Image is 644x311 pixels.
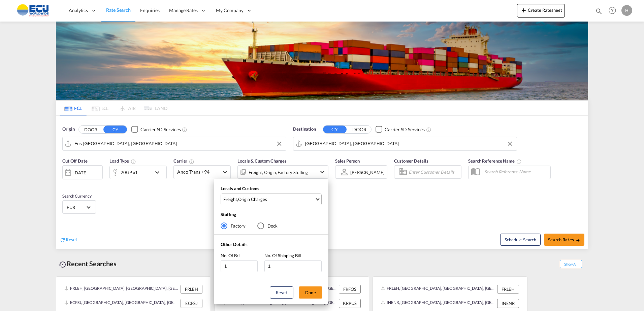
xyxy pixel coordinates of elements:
input: No. Of B/L [221,260,258,272]
button: Done [299,286,322,299]
span: Stuffing [221,212,236,217]
md-radio-button: Dock [257,222,278,229]
div: Freight [223,196,237,202]
md-radio-button: Factory [221,222,246,229]
div: Origin Charges [238,196,267,202]
span: Locals and Customs [221,186,259,191]
input: No. Of Shipping Bill [264,260,322,272]
span: Other Details [221,242,248,247]
span: , [223,196,315,202]
button: Reset [270,286,293,299]
span: No. Of B/L [221,253,241,258]
span: No. Of Shipping Bill [264,253,301,258]
md-select: Select Locals and Customs: Freight, Origin Charges [221,194,322,205]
